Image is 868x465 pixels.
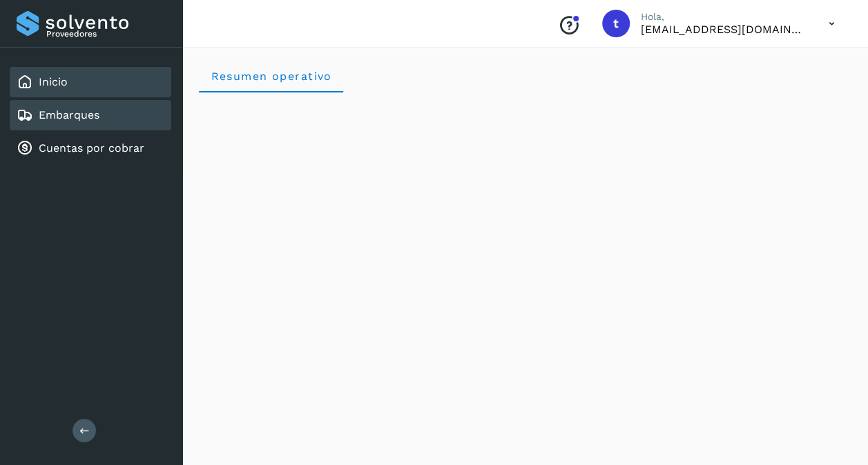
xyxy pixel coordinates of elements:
[210,70,332,83] span: Resumen operativo
[46,29,166,39] p: Proveedores
[39,108,99,121] a: Embarques
[641,11,807,23] p: Hola,
[10,67,171,97] div: Inicio
[39,75,68,88] a: Inicio
[10,133,171,164] div: Cuentas por cobrar
[641,23,807,36] p: teamgcabrera@traffictech.com
[39,141,144,155] a: Cuentas por cobrar
[10,100,171,130] div: Embarques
